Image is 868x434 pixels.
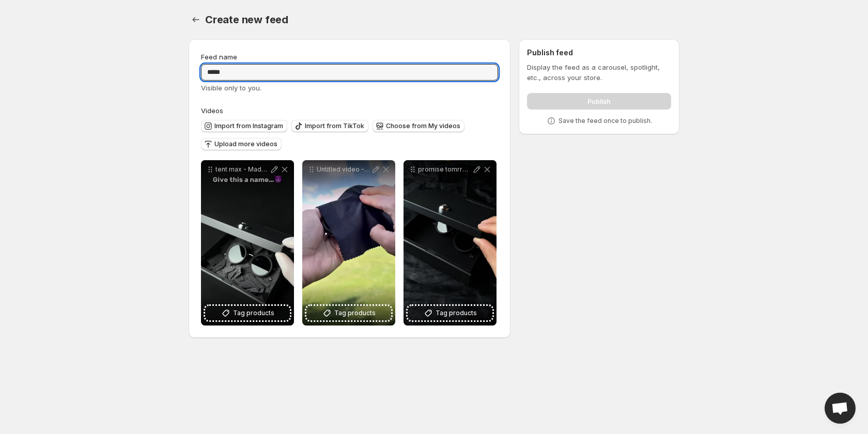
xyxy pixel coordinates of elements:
[373,120,464,132] button: Choose from My videos
[201,53,237,61] span: Feed name
[205,13,288,26] span: Create new feed
[215,165,269,174] p: tent max - Made with [PERSON_NAME]
[201,106,223,115] span: Videos
[201,160,294,326] div: tent max - Made with [PERSON_NAME]Tag products
[559,117,652,125] p: Save the feed once to publish.
[201,84,261,92] span: Visible only to you.
[527,62,671,83] p: Display the feed as a carousel, spotlight, etc., across your store.
[527,48,671,58] h2: Publish feed
[306,306,391,320] button: Tag products
[418,165,472,174] p: promise tomrrow - Made with [PERSON_NAME]
[317,165,370,174] p: Untitled video - Made with Clipchamp - 2025-08-18T223243271
[386,122,460,130] span: Choose from My videos
[214,122,283,130] span: Import from Instagram
[201,138,282,150] button: Upload more videos
[291,120,368,132] button: Import from TikTok
[302,160,395,326] div: Untitled video - Made with Clipchamp - 2025-08-18T223243271Tag products
[205,306,290,320] button: Tag products
[408,306,492,320] button: Tag products
[214,140,277,148] span: Upload more videos
[201,120,287,132] button: Import from Instagram
[334,308,376,318] span: Tag products
[404,160,497,326] div: promise tomrrow - Made with [PERSON_NAME]Tag products
[825,393,856,424] a: Open chat
[189,12,203,27] button: Settings
[305,122,364,130] span: Import from TikTok
[233,308,274,318] span: Tag products
[436,308,477,318] span: Tag products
